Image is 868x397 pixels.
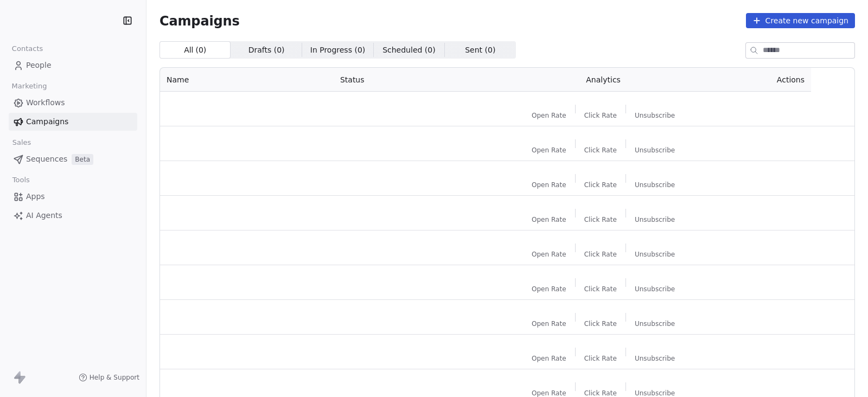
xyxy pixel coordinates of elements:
span: Click Rate [584,285,617,293]
span: Unsubscribe [635,181,675,189]
a: Campaigns [9,113,137,131]
span: Click Rate [584,319,617,328]
span: Scheduled ( 0 ) [382,44,436,56]
span: Marketing [7,78,52,94]
span: Unsubscribe [635,354,675,363]
button: Create new campaign [746,13,855,28]
a: AI Agents [9,207,137,225]
span: Open Rate [532,146,566,155]
span: Contacts [7,41,48,57]
a: Apps [9,188,137,206]
span: Campaigns [26,116,68,127]
th: Actions [715,68,811,92]
span: In Progress ( 0 ) [310,44,366,56]
span: Click Rate [584,146,617,155]
span: Tools [8,172,34,188]
a: SequencesBeta [9,150,137,168]
span: Campaigns [159,13,240,28]
th: Analytics [492,68,715,92]
span: Open Rate [532,250,566,259]
span: AI Agents [26,210,62,221]
a: Workflows [9,94,137,112]
span: Click Rate [584,215,617,224]
span: Open Rate [532,111,566,120]
span: Unsubscribe [635,111,675,120]
span: Click Rate [584,354,617,363]
th: Status [334,68,492,92]
span: Unsubscribe [635,215,675,224]
span: Workflows [26,97,65,108]
span: Sales [8,135,36,151]
span: Unsubscribe [635,319,675,328]
span: Drafts ( 0 ) [248,44,285,56]
span: Open Rate [532,215,566,224]
span: Open Rate [532,181,566,189]
span: Unsubscribe [635,250,675,259]
span: Sent ( 0 ) [465,44,495,56]
span: Open Rate [532,285,566,293]
span: People [26,60,52,71]
span: Open Rate [532,354,566,363]
span: Apps [26,191,45,202]
span: Sequences [26,153,67,165]
span: Unsubscribe [635,146,675,155]
span: Click Rate [584,181,617,189]
span: Click Rate [584,111,617,120]
span: Click Rate [584,250,617,259]
a: Help & Support [79,373,139,382]
span: Unsubscribe [635,285,675,293]
a: People [9,56,137,74]
span: Beta [72,154,93,165]
span: Open Rate [532,319,566,328]
span: Help & Support [90,373,139,382]
th: Name [160,68,334,92]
